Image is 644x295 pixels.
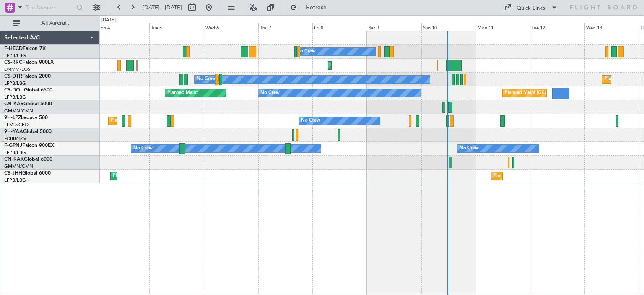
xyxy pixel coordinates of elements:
a: LFPB/LBG [4,80,26,86]
div: Wed 13 [584,23,639,31]
a: CN-KASGlobal 5000 [4,102,52,107]
div: Sat 9 [367,23,421,31]
span: CS-RRC [4,60,22,65]
div: Tue 5 [149,23,204,31]
div: Mon 4 [95,23,149,31]
a: DNMM/LOS [4,66,30,73]
div: No Crew [260,87,280,99]
div: No Crew [296,45,316,58]
span: CS-JHH [4,171,22,176]
a: 9H-LPZLegacy 500 [4,115,48,120]
a: CN-RAKGlobal 6000 [4,157,52,162]
div: Tue 12 [530,23,584,31]
span: Refresh [299,5,334,10]
span: CS-DTR [4,74,22,79]
div: No Crew [197,73,216,86]
a: FCBB/BZV [4,136,26,142]
a: CS-DOUGlobal 6500 [4,88,52,93]
button: All Aircraft [9,16,91,30]
a: GMMN/CMN [4,108,33,114]
a: LFPB/LBG [4,149,26,156]
div: Mon 11 [476,23,530,31]
div: Planned Maint [GEOGRAPHIC_DATA] ([GEOGRAPHIC_DATA]) [113,170,245,183]
a: CS-RRCFalcon 900LX [4,60,54,65]
a: CS-DTRFalcon 2000 [4,74,51,79]
div: Fri 8 [312,23,367,31]
div: Planned Maint [GEOGRAPHIC_DATA] ([GEOGRAPHIC_DATA]) [505,87,637,99]
span: CN-RAK [4,157,24,162]
div: No Crew [301,115,320,127]
button: Quick Links [500,1,562,14]
a: F-GPNJFalcon 900EX [4,143,54,148]
div: Thu 7 [258,23,313,31]
div: [DATE] [101,17,116,24]
span: F-HECD [4,46,23,51]
div: Planned Maint Nice ([GEOGRAPHIC_DATA]) [111,115,204,127]
a: LFPB/LBG [4,52,26,59]
a: 9H-YAAGlobal 5000 [4,129,52,134]
div: No Crew [460,142,479,155]
a: F-HECDFalcon 7X [4,46,46,51]
span: 9H-LPZ [4,115,21,120]
span: All Aircraft [22,20,88,26]
a: LFPB/LBG [4,94,26,100]
div: Planned Maint [GEOGRAPHIC_DATA] ([GEOGRAPHIC_DATA]) [493,170,626,183]
a: LFMD/CEQ [4,122,29,128]
div: No Crew [133,142,153,155]
span: CN-KAS [4,102,23,107]
span: 9H-YAA [4,129,23,134]
a: GMMN/CMN [4,163,33,170]
div: Planned Maint [167,87,198,99]
span: [DATE] - [DATE] [143,4,182,11]
div: Quick Links [517,4,545,13]
button: Refresh [286,1,337,14]
div: Sun 10 [421,23,476,31]
div: Wed 6 [204,23,258,31]
div: Planned Maint Larnaca ([GEOGRAPHIC_DATA] Intl) [330,59,439,72]
span: CS-DOU [4,88,24,93]
span: F-GPNJ [4,143,22,148]
input: Trip Number [26,1,74,14]
a: LFPB/LBG [4,177,26,183]
a: CS-JHHGlobal 6000 [4,171,51,176]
